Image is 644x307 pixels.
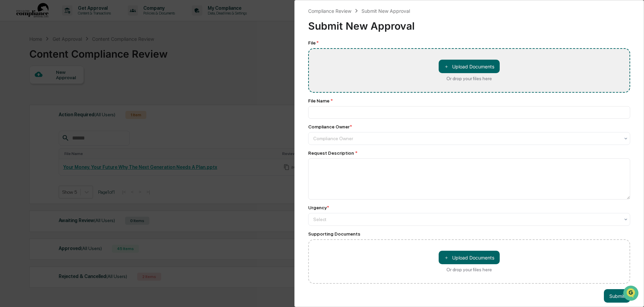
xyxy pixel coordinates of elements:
[56,85,84,92] span: Attestations
[49,86,54,91] div: 🗄️
[7,14,123,25] p: How can we help?
[308,8,351,14] div: Compliance Review
[622,285,641,303] iframe: Open customer support
[308,150,630,156] div: Request Description
[4,95,45,107] a: 🔎Data Lookup
[308,40,630,45] div: File
[115,54,123,62] button: Start new chat
[446,76,492,81] div: Or drop your files here
[308,98,630,103] div: File Name
[23,58,85,64] div: We're available if you need us!
[46,82,86,94] a: 🗄️Attestations
[446,267,492,272] div: Or drop your files here
[604,289,630,303] button: Submit
[4,82,46,94] a: 🖐️Preclearance
[308,231,630,237] div: Supporting Documents
[7,52,19,64] img: 1746055101610-c473b297-6a78-478c-a979-82029cc54cd1
[23,52,111,58] div: Start new chat
[361,8,410,14] div: Submit New Approval
[13,98,42,104] span: Data Lookup
[308,205,329,210] div: Urgency
[48,114,82,119] a: Powered byPylon
[439,251,500,264] button: Or drop your files here
[444,254,449,261] span: ＋
[308,124,352,129] div: Compliance Owner
[7,98,12,104] div: 🔎
[308,14,630,32] div: Submit New Approval
[7,86,12,91] div: 🖐️
[18,31,111,38] input: Clear
[13,85,43,92] span: Preclearance
[67,114,82,119] span: Pylon
[439,60,500,73] button: Or drop your files here
[444,63,449,70] span: ＋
